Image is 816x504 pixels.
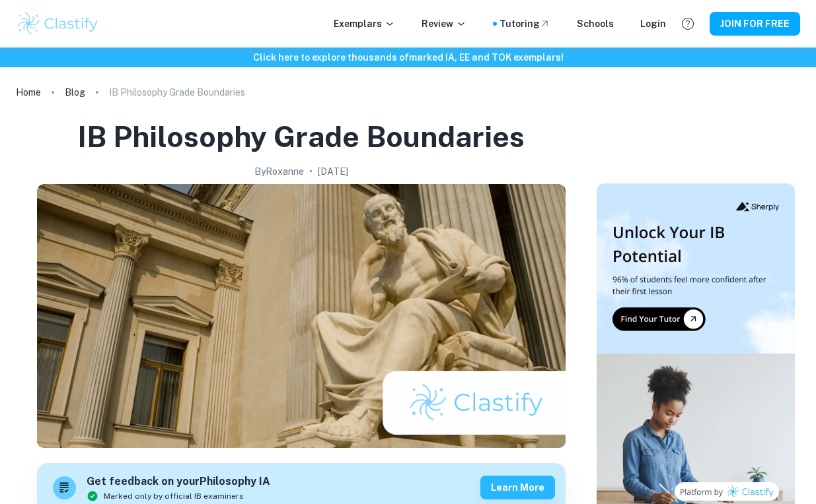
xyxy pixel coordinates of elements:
a: Tutoring [500,16,550,31]
button: Learn more [480,476,555,499]
img: Clastify logo [16,11,100,37]
img: IB Philosophy Grade Boundaries cover image [37,184,566,448]
h1: IB Philosophy Grade Boundaries [77,117,525,156]
h6: Get feedback on your Philosophy IA [87,474,270,490]
p: Exemplars [334,16,395,31]
button: JOIN FOR FREE [710,12,800,36]
button: Help and Feedback [677,13,699,35]
span: Marked only by official IB examiners [104,490,244,502]
p: IB Philosophy Grade Boundaries [109,85,245,100]
a: Login [640,16,666,31]
h2: [DATE] [318,164,348,179]
h6: Click here to explore thousands of marked IA, EE and TOK exemplars ! [3,50,813,65]
a: Home [16,83,41,102]
h2: By Roxanne [254,164,304,179]
a: Blog [65,83,85,102]
p: Review [422,16,466,31]
p: • [309,164,313,179]
a: Schools [577,16,614,31]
